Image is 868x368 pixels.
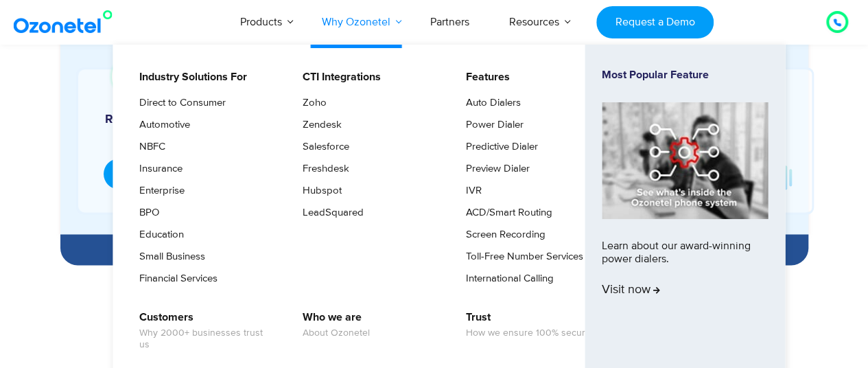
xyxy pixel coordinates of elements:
[130,227,186,243] a: Education
[457,69,512,86] a: Features
[457,139,540,155] a: Predictive Dialer
[303,327,370,339] span: About Ozonetel
[139,327,274,351] span: Why 2000+ businesses trust us
[85,127,188,137] div: Site Visits
[596,6,714,38] a: Request a Demo
[294,161,351,177] a: Freshdesk
[466,327,595,339] span: How we ensure 100% security
[294,139,351,155] a: Salesforce
[457,183,484,199] a: IVR
[457,95,523,111] a: Auto Dialers
[130,161,185,177] a: Insurance
[457,117,526,133] a: Power Dialer
[294,117,344,133] a: Zendesk
[130,249,207,265] a: Small Business
[457,205,554,221] a: ACD/Smart Routing
[130,117,192,133] a: Automotive
[130,205,161,221] a: BPO
[130,95,228,111] a: Direct to Consumer
[602,283,660,298] span: Visit now
[67,327,801,351] div: Unified CX Platform. Endless Possibilities.
[294,183,344,199] a: Hubspot
[130,271,220,287] a: Financial Services
[457,249,585,265] a: Toll-Free Number Services
[294,69,383,86] a: CTI Integrations
[294,95,329,111] a: Zoho
[457,271,556,287] a: International Calling
[602,69,768,364] a: Most Popular FeatureLearn about our award-winning power dialers.Visit now
[294,205,366,221] a: LeadSquared
[130,139,167,155] a: NBFC
[130,309,277,353] a: CustomersWhy 2000+ businesses trust us
[67,243,309,254] div: Hire Specialized AI Agents
[130,69,249,86] a: Industry Solutions For
[85,113,188,126] h5: Real Estate
[294,309,372,341] a: Who we areAbout Ozonetel
[130,183,187,199] a: Enterprise
[602,102,768,218] img: phone-system-min.jpg
[457,309,597,341] a: TrustHow we ensure 100% security
[457,227,548,243] a: Screen Recording
[457,161,532,177] a: Preview Dialer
